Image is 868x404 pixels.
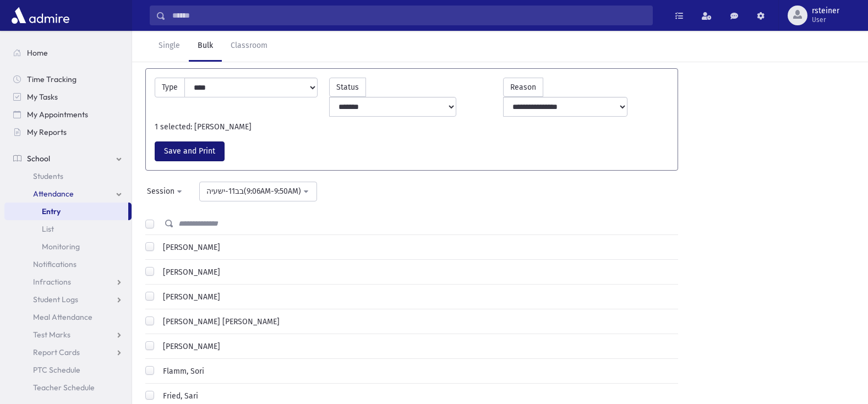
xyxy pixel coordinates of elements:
div: 1 selected: [PERSON_NAME] [149,121,674,133]
span: rsteiner [812,7,839,15]
span: My Appointments [27,110,88,119]
label: Flamm, Sori [159,365,204,377]
a: My Appointments [4,106,132,123]
span: Monitoring [42,242,80,252]
button: Session [140,182,190,201]
div: בב11-ישעיה(9:06AM-9:50AM) [206,185,301,197]
a: Report Cards [4,343,132,361]
span: Entry [42,206,61,216]
a: My Reports [4,123,132,141]
span: Infractions [33,277,71,287]
input: Search [166,6,652,25]
button: Save and Print [155,141,225,161]
span: User [812,15,839,24]
a: Home [4,44,132,62]
a: Meal Attendance [4,308,132,326]
a: Entry [4,203,128,220]
a: School [4,150,132,167]
label: Fried, Sari [159,390,198,402]
span: List [42,224,54,234]
a: Test Marks [4,326,132,343]
a: PTC Schedule [4,361,132,379]
a: Time Tracking [4,70,132,88]
img: AdmirePro [9,4,72,26]
a: Teacher Schedule [4,379,132,396]
a: Single [150,31,189,62]
span: Teacher Schedule [33,383,95,392]
label: [PERSON_NAME] [159,341,220,352]
span: Report Cards [33,347,80,357]
label: Type [155,78,185,97]
span: PTC Schedule [33,365,80,375]
a: Infractions [4,273,132,291]
span: Meal Attendance [33,312,92,322]
div: Session [147,185,174,197]
a: Students [4,167,132,185]
a: Classroom [222,31,276,62]
label: [PERSON_NAME] [PERSON_NAME] [159,316,280,327]
span: Attendance [33,189,74,199]
span: My Tasks [27,92,58,102]
span: Notifications [33,259,77,269]
a: My Tasks [4,88,132,106]
span: School [27,154,50,163]
label: [PERSON_NAME] [159,266,220,278]
span: Students [33,171,63,181]
a: List [4,220,132,238]
span: My Reports [27,127,67,137]
a: Student Logs [4,291,132,308]
a: Monitoring [4,238,132,255]
label: [PERSON_NAME] [159,291,220,303]
span: Student Logs [33,294,78,304]
a: Attendance [4,185,132,203]
span: Test Marks [33,330,70,340]
span: Home [27,48,48,58]
button: בב11-ישעיה(9:06AM-9:50AM) [199,182,317,201]
label: Reason [503,78,543,97]
a: Bulk [189,31,222,62]
label: Status [329,78,366,97]
a: Notifications [4,255,132,273]
span: Time Tracking [27,74,77,84]
label: [PERSON_NAME] [159,242,220,253]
